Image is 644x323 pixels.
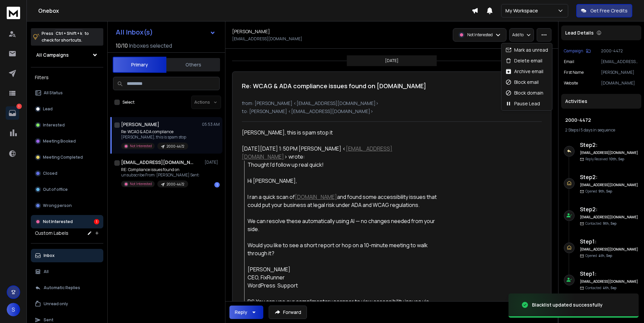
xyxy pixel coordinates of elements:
[598,253,612,258] span: 4th, Sep
[603,221,616,226] span: 9th, Sep
[505,57,542,64] div: Delete email
[121,167,200,172] p: RE: Compliance issues found on
[603,285,616,290] span: 4th, Sep
[35,230,68,236] h3: Custom Labels
[505,79,539,86] div: Block email
[564,48,583,54] p: Campaign
[248,161,438,169] div: Thought I'd follow up real quick!
[248,193,438,209] div: I ran a quick scan of and found some accessibility issues that could put your business at legal r...
[31,73,103,82] h3: Filters
[121,172,200,178] p: unsubscribe From: [PERSON_NAME] Sent:
[580,279,639,284] h6: [EMAIL_ADDRESS][DOMAIN_NAME]
[36,52,69,58] h1: All Campaigns
[601,48,639,54] p: 2000-4472
[167,182,184,187] p: 2000-4472
[609,157,624,161] span: 10th, Sep
[130,181,152,186] p: Not Interested
[269,306,307,319] button: Forward
[598,189,612,194] span: 9th, Sep
[242,145,438,161] div: [DATE][DATE] 1:50 PM [PERSON_NAME] < > wrote:
[585,221,616,226] p: Contacted
[580,182,639,187] h6: [EMAIL_ADDRESS][DOMAIN_NAME]
[43,155,83,160] p: Meeting Completed
[205,160,220,165] p: [DATE]
[166,57,220,72] button: Others
[248,217,438,233] div: We can resolve these automatically using AI — no changes needed from your side.
[565,127,578,133] span: 2 Steps
[561,94,641,109] div: Activities
[581,127,615,133] span: 5 days in sequence
[121,121,159,128] h1: [PERSON_NAME]
[601,70,639,75] p: [PERSON_NAME]
[121,159,195,166] h1: [EMAIL_ADDRESS][DOMAIN_NAME]
[248,265,438,273] div: [PERSON_NAME]
[565,117,637,123] h1: 2000-4472
[248,298,438,314] div: P.S You can use our complimentary scanner to view accessibility issues via this link:
[601,59,639,64] p: [EMAIL_ADDRESS][DOMAIN_NAME]
[44,285,80,290] p: Automatic Replies
[242,108,542,115] p: to: [PERSON_NAME] <[EMAIL_ADDRESS][DOMAIN_NAME]>
[580,173,639,181] h6: Step 2 :
[590,7,628,14] p: Get Free Credits
[42,30,89,44] p: Press to check for shortcuts.
[43,122,65,128] p: Interested
[580,270,639,278] h6: Step 1 :
[580,141,639,149] h6: Step 2 :
[242,81,426,91] h1: Re: WCAG & ADA compliance issues found on [DOMAIN_NAME]
[565,30,594,36] p: Lead Details
[505,47,548,53] div: Mark as unread
[121,134,188,140] p: [PERSON_NAME], this is spam stop
[505,68,543,75] div: Archive email
[7,7,20,19] img: logo
[44,90,63,96] p: All Status
[585,189,612,194] p: Opened
[43,171,57,176] p: Closed
[580,150,639,155] h6: [EMAIL_ADDRESS][DOMAIN_NAME]
[130,144,152,149] p: Not Interested
[44,253,55,258] p: Inbox
[248,177,438,185] div: Hi [PERSON_NAME],
[585,253,612,258] p: Opened
[43,219,73,224] p: Not Interested
[295,193,337,201] a: [DOMAIN_NAME]
[580,237,639,246] h6: Step 1 :
[564,80,578,86] p: website
[214,182,220,187] div: 1
[43,187,68,192] p: Out of office
[512,32,524,38] p: Add to
[38,7,472,15] h1: Onebox
[232,28,270,35] h1: [PERSON_NAME]
[116,42,128,50] span: 10 / 10
[122,100,135,105] label: Select
[505,100,540,107] div: Pause Lead
[580,215,639,220] h6: [EMAIL_ADDRESS][DOMAIN_NAME]
[385,58,398,63] p: [DATE]
[121,129,188,134] p: Re: WCAG & ADA compliance
[167,144,184,149] p: 2000-4472
[585,157,624,162] p: Reply Received
[202,122,220,127] p: 05:53 AM
[467,32,493,38] p: Not Interested
[7,303,20,316] span: S
[580,205,639,213] h6: Step 2 :
[248,273,438,281] div: CEO, FixRunner
[44,269,49,274] p: All
[242,100,542,107] p: from: [PERSON_NAME] <[EMAIL_ADDRESS][DOMAIN_NAME]>
[16,104,22,109] p: 1
[44,317,53,323] p: Sent
[580,247,639,252] h6: [EMAIL_ADDRESS][DOMAIN_NAME]
[242,128,438,137] div: [PERSON_NAME], this is spam stop it
[44,301,68,307] p: Unread only
[113,57,166,73] button: Primary
[248,241,438,257] div: Would you like to see a short report or hop on a 10-minute meeting to walk through it?
[505,7,541,14] p: My Workspace
[55,30,83,37] span: Ctrl + Shift + k
[232,36,302,42] p: [EMAIL_ADDRESS][DOMAIN_NAME]
[564,59,574,64] p: Email
[235,309,247,316] div: Reply
[43,203,72,208] p: Wrong person
[43,106,53,112] p: Lead
[601,80,639,86] p: [DOMAIN_NAME]
[565,127,637,133] div: |
[505,90,543,96] div: Block domain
